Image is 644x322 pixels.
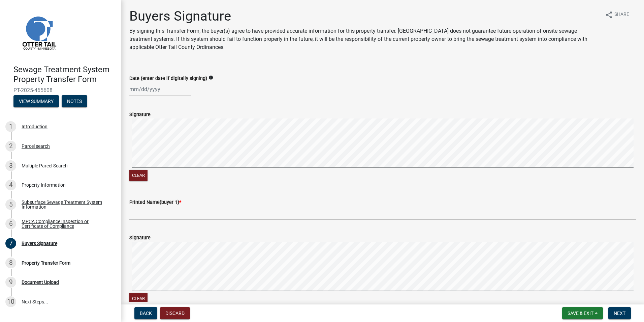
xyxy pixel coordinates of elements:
label: Date (enter date if digitally signing) [129,76,207,81]
div: 6 [5,218,16,229]
h4: Sewage Treatment System Property Transfer Form [13,65,116,84]
div: 4 [5,180,16,190]
div: Parcel search [22,144,50,149]
span: Next [614,311,625,316]
button: Next [608,307,631,319]
div: MPCA Compliance Inspection or Certificate of Compliance [22,219,110,229]
button: Discard [160,307,190,319]
button: Save & Exit [562,307,603,319]
i: info [208,75,213,80]
div: Multiple Parcel Search [22,163,68,168]
div: Property Transfer Form [22,261,70,265]
div: 9 [5,277,16,288]
div: 7 [5,238,16,249]
div: 1 [5,121,16,132]
span: Back [140,311,152,316]
div: 3 [5,160,16,171]
wm-modal-confirm: Summary [13,99,59,104]
div: Subsurface Sewage Treatment System Information [22,200,110,209]
i: share [605,11,613,19]
span: PT-2025-465608 [13,87,108,93]
span: Share [614,11,629,19]
div: 10 [5,296,16,307]
button: shareShare [600,8,635,21]
div: 5 [5,199,16,210]
button: Back [134,307,157,319]
div: 2 [5,141,16,152]
button: View Summary [13,95,59,107]
p: By signing this Transfer Form, the buyer(s) agree to have provided accurate information for this ... [129,27,600,51]
img: Otter Tail County, Minnesota [13,7,64,58]
input: mm/dd/yyyy [129,82,191,96]
button: Notes [62,95,87,107]
label: Signature [129,112,151,117]
label: Printed Name(buyer 1) [129,200,181,205]
button: Clear [129,293,148,304]
h1: Buyers Signature [129,8,600,24]
div: Buyers Signature [22,241,57,246]
span: Save & Exit [568,311,593,316]
div: 8 [5,258,16,268]
div: Property Information [22,183,66,187]
div: Document Upload [22,280,59,285]
label: Signature [129,236,151,240]
button: Clear [129,170,148,181]
wm-modal-confirm: Notes [62,99,87,104]
div: Introduction [22,124,47,129]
